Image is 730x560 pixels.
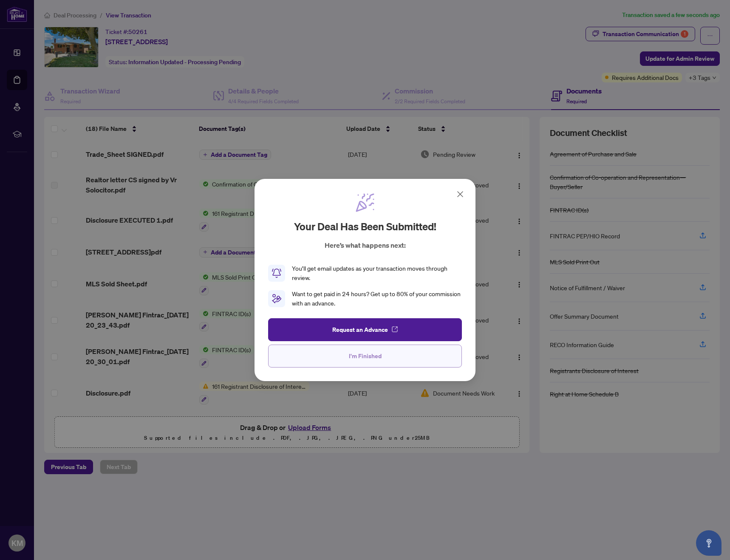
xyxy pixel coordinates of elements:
[268,318,462,341] button: Request an Advance
[325,240,406,250] p: Here’s what happens next:
[696,530,722,556] button: Open asap
[292,289,462,308] div: Want to get paid in 24 hours? Get up to 80% of your commission with an advance.
[294,220,436,233] h2: Your deal has been submitted!
[268,345,462,368] button: I'm Finished
[349,349,382,363] span: I'm Finished
[332,323,388,337] span: Request an Advance
[292,264,462,283] div: You’ll get email updates as your transaction moves through review.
